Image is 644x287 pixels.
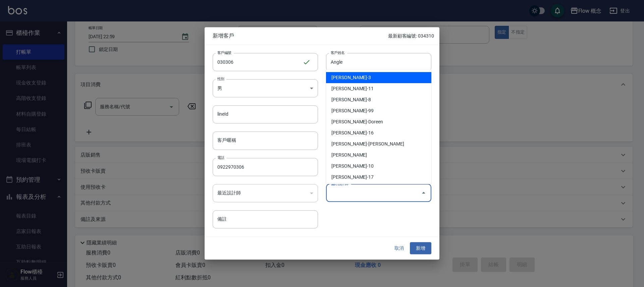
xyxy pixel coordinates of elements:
button: 取消 [388,242,410,254]
label: 客戶編號 [217,50,231,55]
label: 客戶姓名 [331,50,345,55]
button: 新增 [410,242,431,254]
li: [PERSON_NAME]-[PERSON_NAME] [326,138,431,150]
li: [PERSON_NAME]-6 [326,183,431,194]
li: [PERSON_NAME]-11 [326,83,431,94]
span: 新增客戶 [213,33,388,39]
li: [PERSON_NAME]-17 [326,172,431,183]
li: [PERSON_NAME]-10 [326,161,431,172]
div: 男 [213,79,318,97]
button: Close [418,188,429,198]
p: 最新顧客編號: 034310 [388,33,434,40]
li: [PERSON_NAME]-Doreen [326,116,431,127]
li: [PERSON_NAME]-16 [326,127,431,138]
label: 電話 [217,155,224,160]
li: [PERSON_NAME]-8 [326,94,431,105]
label: 偏好設計師 [331,181,348,186]
label: 性別 [217,76,224,81]
li: [PERSON_NAME]-99 [326,105,431,116]
li: [PERSON_NAME]-3 [326,72,431,83]
li: [PERSON_NAME] [326,150,431,161]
